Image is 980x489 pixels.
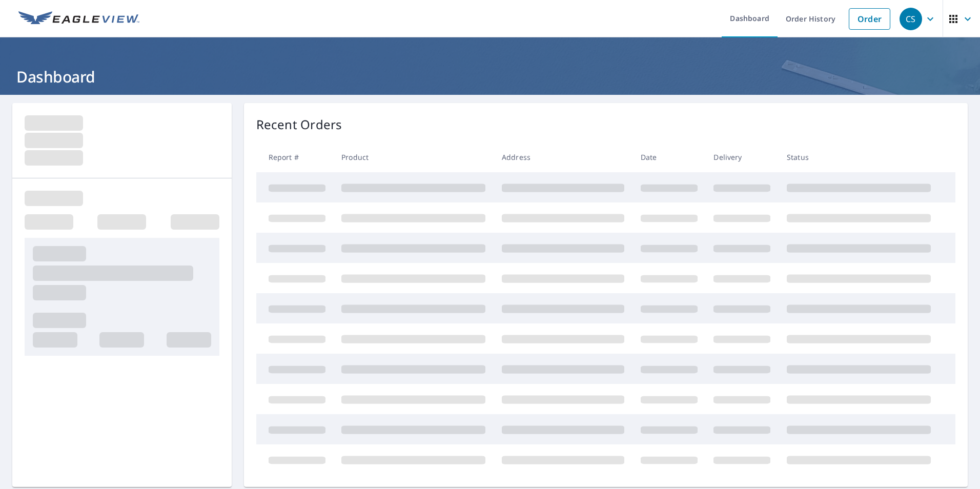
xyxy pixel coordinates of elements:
img: EV Logo [18,11,139,27]
th: Report # [256,142,334,172]
th: Status [779,142,939,172]
th: Address [494,142,632,172]
div: CS [900,8,922,30]
a: Order [849,8,890,30]
p: Recent Orders [256,115,342,134]
h1: Dashboard [12,66,968,87]
th: Date [632,142,706,172]
th: Delivery [705,142,779,172]
th: Product [333,142,494,172]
